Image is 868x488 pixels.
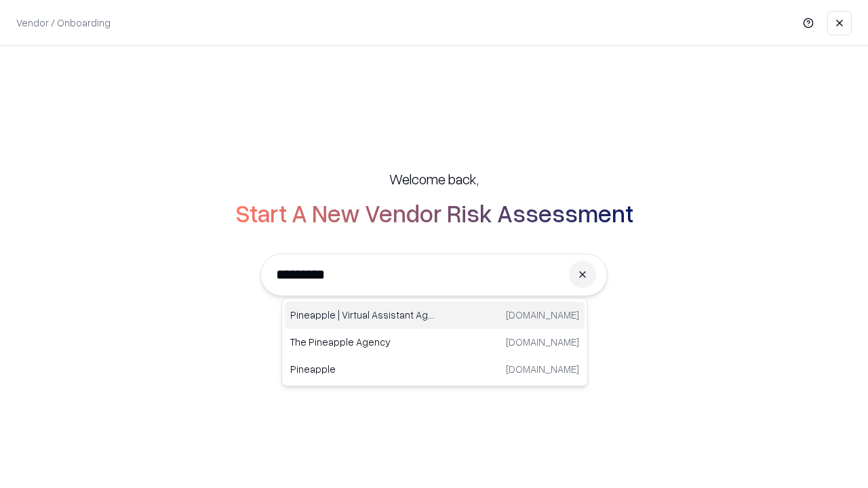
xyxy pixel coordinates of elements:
[506,362,579,376] p: [DOMAIN_NAME]
[281,298,588,386] div: Suggestions
[290,335,435,349] p: The Pineapple Agency
[506,308,579,322] p: [DOMAIN_NAME]
[506,335,579,349] p: [DOMAIN_NAME]
[389,169,479,188] h5: Welcome back,
[290,308,435,322] p: Pineapple | Virtual Assistant Agency
[235,199,633,226] h2: Start A New Vendor Risk Assessment
[290,362,435,376] p: Pineapple
[16,16,111,30] p: Vendor / Onboarding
